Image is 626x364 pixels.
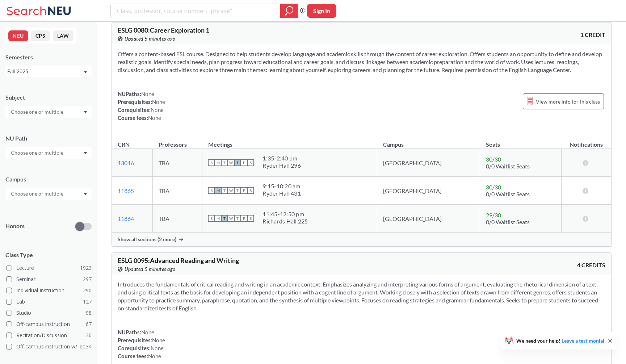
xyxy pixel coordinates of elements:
div: 9:15 - 10:20 am [262,183,301,190]
button: LAW [53,30,73,41]
div: Subject [5,93,92,101]
span: None [151,345,164,351]
td: [GEOGRAPHIC_DATA] [377,205,480,233]
span: F [241,187,247,194]
span: T [221,159,228,166]
span: 0/0 Waitlist Seats [486,191,530,197]
th: Campus [377,133,480,149]
span: W [228,187,234,194]
section: Offers a content-based ESL course. Designed to help students develop language and academic skills... [118,50,605,74]
span: S [208,159,215,166]
a: 13016 [118,159,134,166]
svg: Dropdown arrow [84,111,87,114]
a: Leave a testimonial [562,338,604,344]
th: Meetings [202,133,377,149]
span: Show all sections (2 more) [118,236,176,243]
span: S [208,215,215,222]
th: Seats [480,133,561,149]
svg: magnifying glass [285,6,294,16]
span: M [215,159,221,166]
div: 11:45 - 12:50 pm [262,210,308,218]
div: Fall 2025Dropdown arrow [5,66,92,77]
span: 4 CREDITS [577,261,605,269]
span: 34 [86,343,92,351]
span: 30 / 30 [486,156,501,163]
div: Dropdown arrow [5,106,92,118]
button: CPS [31,30,50,41]
span: View more info for this class [536,97,600,106]
label: Off-campus instruction w/ lec [6,342,92,351]
span: S [247,159,254,166]
span: W [228,159,234,166]
span: T [221,215,228,222]
td: TBA [153,177,202,205]
div: NUPaths: Prerequisites: Corequisites: Course fees: [118,90,165,122]
label: Off-campus instruction [6,319,92,329]
span: None [141,91,154,97]
span: None [152,337,165,343]
span: S [247,187,254,194]
span: None [148,114,161,121]
label: Lecture [6,263,92,273]
span: 36 [86,331,92,339]
div: NU Path [5,134,92,142]
span: We need your help! [516,338,604,343]
svg: Dropdown arrow [84,193,87,196]
span: Updated 5 minutes ago [125,35,176,43]
span: T [221,187,228,194]
div: CRN [118,141,130,148]
input: Class, professor, course number, "phrase" [116,5,275,17]
p: Honors [5,222,25,230]
span: 127 [83,298,92,306]
span: S [247,215,254,222]
label: Studio [6,308,92,318]
span: 1923 [80,264,92,272]
input: Choose one or multiple [7,148,68,157]
input: Choose one or multiple [7,108,68,116]
span: F [241,215,247,222]
span: S [208,187,215,194]
span: W [228,215,234,222]
span: None [151,106,164,113]
div: Dropdown arrow [5,188,92,200]
label: Individual Instruction [6,286,92,295]
span: 0/0 Waitlist Seats [486,218,530,225]
div: Ryder Hall 431 [262,190,301,197]
span: 297 [83,275,92,283]
div: Richards Hall 225 [262,218,308,225]
div: Semesters [5,53,92,61]
label: Recitation/Discussion [6,331,92,340]
span: 0/0 Waitlist Seats [486,163,530,170]
div: 1:35 - 2:40 pm [262,155,301,162]
span: 1 CREDIT [580,31,605,39]
label: Seminar [6,275,92,284]
td: [GEOGRAPHIC_DATA] [377,149,480,177]
span: Class Type [5,251,92,259]
svg: Dropdown arrow [84,71,87,74]
div: Campus [5,175,92,183]
span: ESLG 0095 : Advanced Reading and Writing [118,256,239,264]
div: NUPaths: Prerequisites: Corequisites: Course fees: [118,328,165,360]
span: Updated 5 minutes ago [125,265,176,273]
td: TBA [153,149,202,177]
button: NEU [8,30,28,41]
input: Choose one or multiple [7,189,68,198]
span: 67 [86,320,92,328]
span: ESLG 0080 : Career Exploration 1 [118,26,209,34]
th: Professors [153,133,202,149]
section: Introduces the fundamentals of critical reading and writing in an academic context. Emphasizes an... [118,280,605,312]
span: 30 / 30 [486,184,501,191]
span: T [234,215,241,222]
td: TBA [153,205,202,233]
span: M [215,187,221,194]
span: T [234,187,241,194]
div: Show all sections (2 more) [112,233,611,246]
label: Lab [6,297,92,306]
span: None [148,353,161,359]
a: 11864 [118,215,134,222]
span: 290 [83,286,92,294]
div: Ryder Hall 296 [262,162,301,169]
a: 11865 [118,187,134,194]
div: Dropdown arrow [5,147,92,159]
span: 98 [86,309,92,317]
